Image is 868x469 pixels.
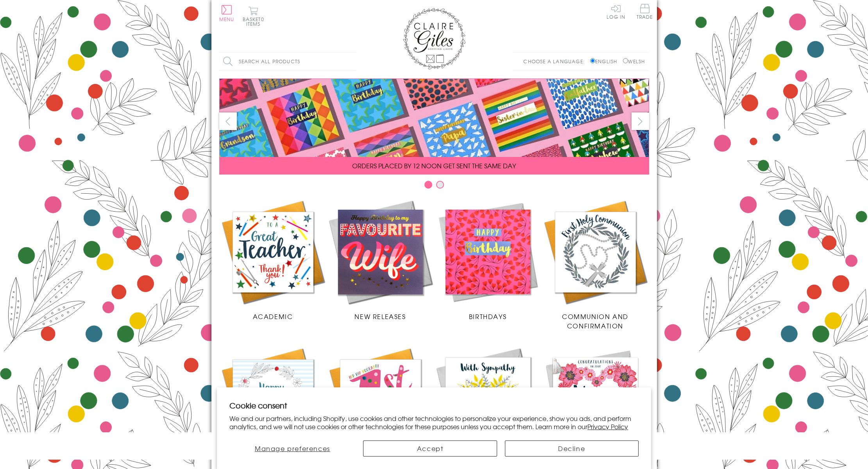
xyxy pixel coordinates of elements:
a: New Releases [327,198,434,321]
button: Carousel Page 1 (Current Slide) [424,181,432,189]
label: English [590,58,621,65]
a: Anniversary [219,346,327,469]
button: Carousel Page 2 [436,181,444,189]
div: Carousel Pagination [219,180,649,193]
span: Menu [219,16,234,23]
a: Log In [607,4,625,19]
span: Trade [637,4,653,19]
button: Menu [219,5,234,21]
a: Academic [219,198,327,321]
span: Communion and Confirmation [562,312,628,330]
span: ORDERS PLACED BY 12 NOON GET SENT THE SAME DAY [352,161,516,170]
span: Manage preferences [255,444,330,453]
a: Privacy Policy [587,422,628,431]
p: Choose a language: [523,58,589,65]
input: English [590,58,595,63]
label: Welsh [623,58,645,65]
button: prev [219,112,237,130]
button: Manage preferences [229,440,355,457]
a: Communion and Confirmation [542,198,649,330]
input: Search [348,53,356,70]
span: New Releases [354,312,406,321]
span: 0 items [246,16,264,27]
button: Accept [363,440,497,457]
span: Academic [253,312,293,321]
button: Decline [505,440,639,457]
span: Birthdays [469,312,506,321]
button: Basket0 items [243,6,264,26]
input: Welsh [623,58,628,63]
p: We and our partners, including Shopify, use cookies and other technologies to personalize your ex... [229,414,639,431]
button: next [632,112,649,130]
a: Trade [637,4,653,21]
a: Sympathy [434,346,542,469]
input: Search all products [219,53,356,70]
a: Age Cards [327,346,434,469]
a: Wedding Occasions [542,346,649,469]
img: Claire Giles Greetings Cards [403,8,465,70]
h2: Cookie consent [229,400,639,411]
a: Birthdays [434,198,542,321]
